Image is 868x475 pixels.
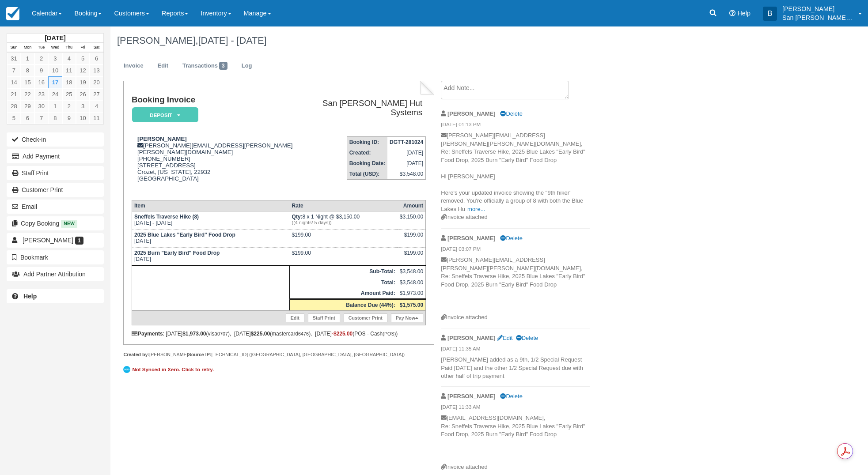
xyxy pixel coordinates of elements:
[134,250,220,256] strong: 2025 Burn "Early Bird" Food Drop
[441,313,590,322] div: Invoice attached
[467,206,485,212] a: more...
[7,289,104,303] a: Help
[347,158,387,169] th: Booking Date:
[132,107,195,123] a: Deposit
[251,331,270,337] strong: $225.00
[132,331,163,337] strong: Payments
[7,132,104,147] button: Check-in
[90,43,103,53] th: Sat
[45,34,65,41] strong: [DATE]
[90,112,103,124] a: 11
[497,335,512,341] a: Edit
[516,335,538,341] a: Delete
[217,331,228,336] small: 0707
[7,200,104,214] button: Email
[7,233,104,247] a: [PERSON_NAME] 1
[62,64,76,76] a: 11
[290,211,398,229] td: 8 x 1 Night @ $3,150.00
[48,112,62,124] a: 8
[347,137,387,148] th: Booking ID:
[34,76,48,88] a: 16
[400,232,423,245] div: $199.00
[447,393,496,400] strong: [PERSON_NAME]
[7,100,21,112] a: 28
[292,214,303,220] strong: Qty
[298,331,309,336] small: 6476
[182,331,206,337] strong: $1,973.00
[729,10,735,16] i: Help
[400,214,423,227] div: $3,150.00
[782,13,853,22] p: San [PERSON_NAME] Hut Systems
[500,393,522,400] a: Delete
[132,95,312,105] h1: Booking Invoice
[763,7,777,21] div: B
[383,331,396,336] small: (POS)
[76,64,90,76] a: 12
[7,88,21,100] a: 21
[132,229,289,247] td: [DATE]
[7,43,21,53] th: Sun
[48,53,62,64] a: 3
[441,121,590,131] em: [DATE] 01:13 PM
[7,112,21,124] a: 5
[76,53,90,64] a: 5
[7,149,104,163] button: Add Payment
[737,10,750,17] span: Help
[347,169,387,180] th: Total (USD):
[7,76,21,88] a: 14
[398,277,426,288] td: $3,548.00
[48,43,62,53] th: Wed
[21,76,34,88] a: 15
[235,57,259,75] a: Log
[21,43,34,53] th: Mon
[7,216,104,230] button: Copy Booking New
[387,158,426,169] td: [DATE]
[398,288,426,299] td: $1,973.00
[188,352,212,357] strong: Source IP:
[286,313,304,322] a: Edit
[400,302,423,308] strong: $1,575.00
[447,335,496,341] strong: [PERSON_NAME]
[132,331,426,337] div: : [DATE] (visa ), [DATE] (mastercard ), [DATE] (POS - Cash )
[198,35,266,46] span: [DATE] - [DATE]
[441,245,590,255] em: [DATE] 03:07 PM
[21,64,34,76] a: 8
[34,64,48,76] a: 9
[34,53,48,64] a: 2
[447,235,496,241] strong: [PERSON_NAME]
[290,266,398,277] th: Sub-Total:
[76,76,90,88] a: 19
[441,345,590,355] em: [DATE] 11:35 AM
[390,139,423,145] strong: DGTT-281024
[132,200,289,211] th: Item
[90,64,103,76] a: 13
[76,88,90,100] a: 26
[387,169,426,180] td: $3,548.00
[62,112,76,124] a: 9
[90,88,103,100] a: 27
[134,232,235,238] strong: 2025 Blue Lakes "Early Bird" Food Drop
[21,53,34,64] a: 1
[290,247,398,265] td: $199.00
[308,313,340,322] a: Staff Print
[290,288,398,299] th: Amount Paid:
[290,299,398,310] th: Balance Due (44%):
[400,250,423,263] div: $199.00
[7,267,104,281] button: Add Partner Attribution
[23,293,37,300] b: Help
[62,100,76,112] a: 2
[123,352,149,357] strong: Created by:
[6,7,19,20] img: checkfront-main-nav-mini-logo.png
[75,237,83,245] span: 1
[500,110,522,117] a: Delete
[447,110,496,117] strong: [PERSON_NAME]
[441,213,590,222] div: Invoice attached
[48,76,62,88] a: 17
[90,100,103,112] a: 4
[62,76,76,88] a: 18
[441,356,590,381] p: [PERSON_NAME] added as a 9th, 1/2 Special Request Paid [DATE] and the other 1/2 Special Request d...
[7,250,104,264] button: Bookmark
[34,88,48,100] a: 23
[176,57,234,75] a: Transactions3
[134,214,199,220] strong: Sneffels Traverse Hike (8)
